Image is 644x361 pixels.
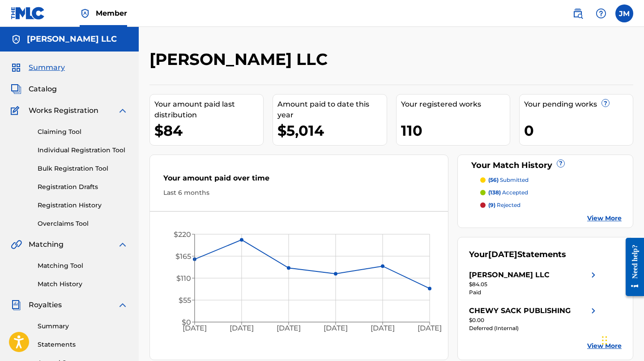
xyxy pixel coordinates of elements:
div: Drag [602,327,607,354]
div: $84 [154,120,263,141]
a: Statements [38,340,128,349]
a: CHEWY SACK PUBLISHINGright chevron icon$0.00Deferred (Internal) [469,305,599,332]
h5: HUEY MACK LLC [27,34,117,44]
a: View More [587,214,622,223]
tspan: $0 [182,318,191,327]
a: Registration Drafts [38,182,128,192]
a: (138) accepted [480,189,622,197]
a: Bulk Registration Tool [38,164,128,173]
img: Catalog [11,84,21,95]
a: (9) rejected [480,201,622,209]
tspan: [DATE] [230,324,254,333]
a: Match History [38,279,128,289]
span: Member [96,8,127,18]
p: accepted [488,189,528,197]
a: SummarySummary [11,62,65,73]
a: Summary [38,322,128,331]
div: Your Statements [469,249,566,261]
p: rejected [488,201,520,209]
div: User Menu [615,4,633,22]
img: search [572,8,583,19]
img: right chevron icon [588,305,599,316]
span: Royalties [29,300,62,310]
span: [DATE] [488,249,517,259]
a: Individual Registration Tool [38,146,128,155]
div: Amount paid to date this year [277,99,386,120]
div: [PERSON_NAME] LLC [469,270,550,280]
div: CHEWY SACK PUBLISHING [469,305,571,316]
p: submitted [488,176,529,184]
tspan: $110 [176,274,191,283]
div: Last 6 months [163,188,435,198]
a: (56) submitted [480,176,622,184]
h2: [PERSON_NAME] LLC [149,49,332,69]
div: $0.00 [469,316,599,324]
img: Works Registration [11,105,22,116]
a: CatalogCatalog [11,84,57,95]
img: Accounts [11,34,21,45]
a: View More [587,341,622,351]
img: expand [117,105,128,116]
tspan: [DATE] [324,324,348,333]
img: Royalties [11,300,21,310]
a: Claiming Tool [38,127,128,137]
iframe: Chat Widget [599,318,644,361]
div: Your amount paid over time [163,173,435,188]
tspan: [DATE] [277,324,301,333]
a: [PERSON_NAME] LLCright chevron icon$84.05Paid [469,270,599,297]
div: Deferred (Internal) [469,324,599,332]
span: Summary [29,62,65,73]
tspan: [DATE] [183,324,207,333]
span: Works Registration [29,105,98,116]
div: Your amount paid last distribution [154,99,263,120]
span: Catalog [29,84,57,95]
iframe: Resource Center [619,231,644,303]
img: help [596,8,606,19]
img: Top Rightsholder [80,8,90,19]
div: Help [592,4,610,22]
tspan: $165 [175,252,191,261]
span: (56) [488,176,499,183]
div: 110 [401,120,510,141]
a: Overclaims Tool [38,219,128,228]
span: (9) [488,202,495,208]
div: $5,014 [277,120,386,141]
tspan: $220 [174,230,191,239]
span: Matching [29,239,64,250]
a: Matching Tool [38,261,128,271]
tspan: $55 [179,296,191,305]
tspan: [DATE] [371,324,395,333]
span: ? [602,99,609,107]
img: expand [117,300,128,310]
div: Your registered works [401,99,510,110]
a: Public Search [569,4,587,22]
tspan: [DATE] [418,324,442,333]
div: $84.05 [469,280,599,288]
img: Matching [11,239,22,250]
img: MLC Logo [11,7,45,20]
div: Paid [469,288,599,297]
div: Your pending works [524,99,633,110]
img: right chevron icon [588,270,599,280]
div: 0 [524,120,633,141]
span: (138) [488,189,501,196]
span: ? [557,160,564,167]
a: Registration History [38,201,128,210]
div: Your Match History [469,159,622,172]
img: Summary [11,62,21,73]
img: expand [117,239,128,250]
